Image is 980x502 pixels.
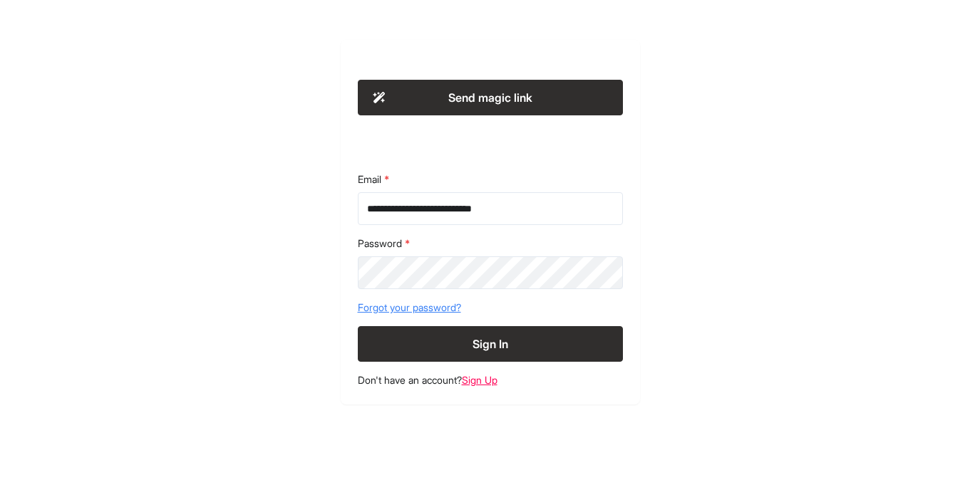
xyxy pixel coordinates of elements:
label: Email [358,172,623,187]
a: Sign Up [462,374,497,386]
button: Sign In [358,326,623,362]
label: Password [358,236,623,251]
a: Forgot your password? [358,300,623,315]
button: Send magic link [358,80,623,115]
footer: Don't have an account? [358,373,623,387]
